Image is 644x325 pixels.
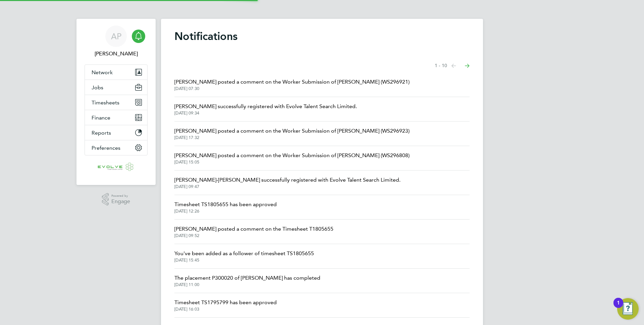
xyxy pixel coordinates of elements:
a: Timesheet TS1795799 has been approved[DATE] 16:03 [174,298,277,312]
a: [PERSON_NAME] successfully registered with Evolve Talent Search Limited.[DATE] 09:34 [174,102,357,116]
a: [PERSON_NAME] posted a comment on the Worker Submission of [PERSON_NAME] (WS296921)[DATE] 07:30 [174,78,410,91]
span: Powered by [111,193,130,199]
span: [PERSON_NAME]-[PERSON_NAME] successfully registered with Evolve Talent Search Limited. [174,176,400,184]
span: 1 - 10 [435,62,447,69]
button: Network [85,65,147,80]
span: [DATE] 09:52 [174,233,333,238]
img: evolve-talent-logo-retina.png [98,162,135,173]
h1: Notifications [174,30,470,43]
span: [PERSON_NAME] posted a comment on the Timesheet T1805655 [174,225,333,233]
button: Reports [85,125,147,140]
span: [PERSON_NAME] posted a comment on the Worker Submission of [PERSON_NAME] (WS296923) [174,127,410,135]
button: Finance [85,110,147,125]
span: Timesheets [92,99,119,106]
span: [PERSON_NAME] posted a comment on the Worker Submission of [PERSON_NAME] (WS296808) [174,151,410,159]
span: Jobs [92,84,103,91]
span: [DATE] 15:45 [174,258,314,263]
a: [PERSON_NAME] posted a comment on the Worker Submission of [PERSON_NAME] (WS296808)[DATE] 15:05 [174,151,410,165]
span: [DATE] 11:00 [174,282,320,287]
a: Timesheet TS1805655 has been approved[DATE] 12:26 [174,200,277,214]
a: Powered byEngage [102,193,130,206]
a: [PERSON_NAME]-[PERSON_NAME] successfully registered with Evolve Talent Search Limited.[DATE] 09:47 [174,176,400,189]
nav: Select page of notifications list [435,59,470,73]
span: Anthony Perrin [85,50,148,58]
button: Timesheets [85,95,147,110]
span: Preferences [92,145,120,151]
button: Jobs [85,80,147,95]
span: [DATE] 17:32 [174,135,410,140]
span: [PERSON_NAME] posted a comment on the Worker Submission of [PERSON_NAME] (WS296921) [174,78,410,86]
span: Network [92,69,113,76]
a: You've been added as a follower of timesheet TS1805655[DATE] 15:45 [174,249,314,263]
a: Go to home page [85,162,148,173]
span: AP [111,32,121,41]
span: [DATE] 09:47 [174,184,400,189]
span: [DATE] 07:30 [174,86,410,91]
div: 1 [617,303,620,312]
a: [PERSON_NAME] posted a comment on the Timesheet T1805655[DATE] 09:52 [174,225,333,238]
span: [DATE] 15:05 [174,159,410,165]
button: Preferences [85,140,147,155]
span: You've been added as a follower of timesheet TS1805655 [174,249,314,258]
span: [PERSON_NAME] successfully registered with Evolve Talent Search Limited. [174,102,357,110]
nav: Main navigation [76,19,156,185]
button: Open Resource Center, 1 new notification [617,298,639,320]
span: Engage [111,199,130,204]
span: The placement P300020 of [PERSON_NAME] has completed [174,274,320,282]
span: Timesheet TS1795799 has been approved [174,298,277,307]
a: AP[PERSON_NAME] [85,26,148,58]
span: [DATE] 12:26 [174,208,277,214]
span: Timesheet TS1805655 has been approved [174,200,277,208]
span: [DATE] 16:03 [174,307,277,312]
span: Finance [92,114,110,121]
a: The placement P300020 of [PERSON_NAME] has completed[DATE] 11:00 [174,274,320,287]
a: [PERSON_NAME] posted a comment on the Worker Submission of [PERSON_NAME] (WS296923)[DATE] 17:32 [174,127,410,140]
span: [DATE] 09:34 [174,110,357,116]
span: Reports [92,130,111,136]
